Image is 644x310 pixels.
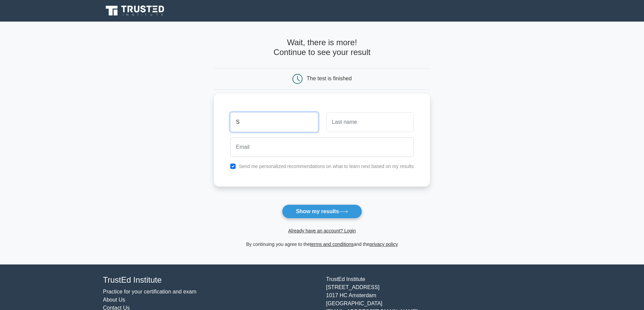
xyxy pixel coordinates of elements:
h4: TrustEd Institute [103,275,318,285]
a: terms and conditions [310,242,354,247]
h4: Wait, there is more! Continue to see your result [214,38,430,57]
input: Email [230,137,414,157]
a: Already have an account? Login [288,228,356,233]
label: Send me personalized recommendations on what to learn next based on my results [239,164,414,169]
a: Practice for your certification and exam [103,289,197,294]
input: Last name [326,112,414,132]
div: By continuing you agree to the and the [210,240,434,248]
a: privacy policy [369,242,398,247]
button: Show my results [282,204,362,219]
a: About Us [103,297,125,303]
div: The test is finished [307,76,352,81]
input: First name [230,112,318,132]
